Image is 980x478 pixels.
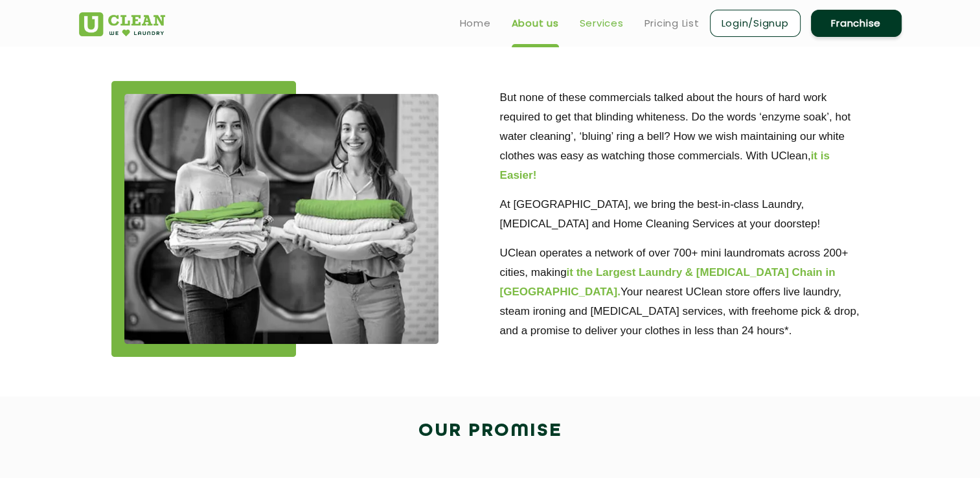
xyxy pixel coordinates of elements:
img: UClean Laundry and Dry Cleaning [79,12,165,36]
a: Franchise [811,10,902,37]
p: But none of these commercials talked about the hours of hard work required to get that blinding w... [500,88,869,185]
h2: Our Promise [79,416,902,447]
a: Login/Signup [710,10,801,37]
a: Home [460,16,491,31]
p: UClean operates a network of over 700+ mini laundromats across 200+ cities, making Your nearest U... [500,244,869,341]
a: Pricing List [644,16,700,31]
a: Services [580,16,624,31]
p: At [GEOGRAPHIC_DATA], we bring the best-in-class Laundry, [MEDICAL_DATA] and Home Cleaning Servic... [500,195,869,234]
img: about_img_11zon.webp [124,94,439,344]
b: it the Largest Laundry & [MEDICAL_DATA] Chain in [GEOGRAPHIC_DATA]. [500,266,836,298]
a: About us [512,16,559,31]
